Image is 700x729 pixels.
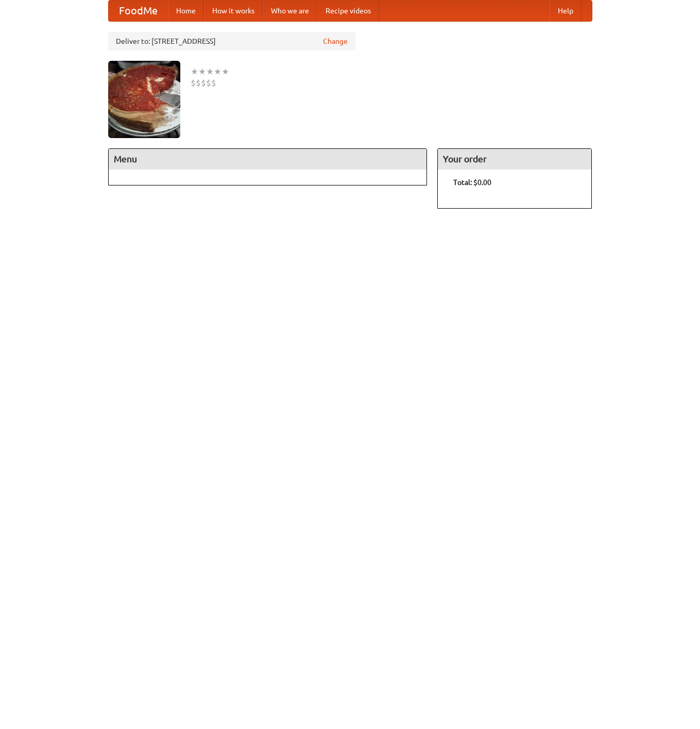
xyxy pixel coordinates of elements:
li: $ [196,77,201,89]
li: ★ [221,66,229,77]
li: $ [211,77,216,89]
a: Home [168,1,204,21]
b: Total: $0.00 [453,178,491,187]
li: $ [191,77,196,89]
li: ★ [198,66,206,77]
a: FoodMe [109,1,168,21]
h4: Menu [109,149,427,169]
a: Recipe videos [317,1,379,21]
img: angular.jpg [108,61,180,138]
li: $ [201,77,206,89]
a: Change [323,36,348,46]
a: Help [550,1,582,21]
div: Deliver to: [STREET_ADDRESS] [108,32,355,50]
h4: Your order [438,149,591,169]
li: ★ [214,66,221,77]
li: ★ [206,66,214,77]
li: $ [206,77,211,89]
li: ★ [191,66,198,77]
a: How it works [204,1,263,21]
a: Who we are [263,1,317,21]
